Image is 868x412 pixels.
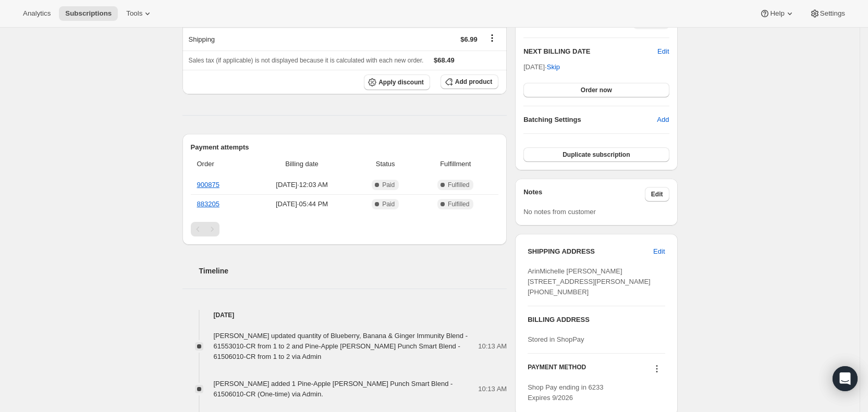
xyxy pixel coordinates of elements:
[523,208,596,216] span: No notes from customer
[441,74,498,89] button: Add product
[528,335,584,343] span: Stored in ShopPay
[364,74,430,90] button: Apply discount
[434,56,455,64] span: $68.49
[455,78,492,86] span: Add product
[182,310,507,320] h4: [DATE]
[523,63,560,71] span: [DATE] ·
[770,9,784,18] span: Help
[358,159,412,169] span: Status
[120,6,159,21] button: Tools
[382,181,395,189] span: Paid
[191,222,499,236] nav: Pagination
[753,6,801,21] button: Help
[23,9,51,18] span: Analytics
[523,83,669,97] button: Order now
[65,9,112,18] span: Subscriptions
[528,383,603,402] span: Shop Pay ending in 6233 Expires 9/2026
[189,57,424,64] span: Sales tax (if applicable) is not displayed because it is calculated with each new order.
[563,151,630,159] span: Duplicate subscription
[197,181,219,189] a: 900875
[541,59,566,76] button: Skip
[382,200,395,208] span: Paid
[191,153,249,176] th: Order
[460,35,478,43] span: $6.99
[448,181,469,189] span: Fulfilled
[581,86,612,94] span: Order now
[523,187,645,202] h3: Notes
[647,243,671,260] button: Edit
[214,380,453,398] span: [PERSON_NAME] added 1 Pine-Apple [PERSON_NAME] Punch Smart Blend - 61506010-CR (One-time) via Admin.
[547,62,560,72] span: Skip
[214,332,468,360] span: [PERSON_NAME] updated quantity of Blueberry, Banana & Ginger Immunity Blend - 61553010-CR from 1 ...
[833,366,858,391] div: Open Intercom Messenger
[59,6,118,21] button: Subscriptions
[478,384,507,394] span: 10:13 AM
[528,363,586,377] h3: PAYMENT METHOD
[528,246,653,257] h3: SHIPPING ADDRESS
[651,190,663,198] span: Edit
[803,6,851,21] button: Settings
[419,159,492,169] span: Fulfillment
[645,187,669,202] button: Edit
[651,111,675,128] button: Add
[528,267,651,296] span: ArinMichelle [PERSON_NAME] [STREET_ADDRESS][PERSON_NAME] [PHONE_NUMBER]
[657,46,669,57] button: Edit
[820,9,845,18] span: Settings
[126,9,142,18] span: Tools
[653,246,665,257] span: Edit
[523,46,657,57] h2: NEXT BILLING DATE
[252,199,352,209] span: [DATE] · 05:44 PM
[484,32,500,44] button: Shipping actions
[182,28,373,51] th: Shipping
[378,78,424,86] span: Apply discount
[523,147,669,162] button: Duplicate subscription
[197,200,219,208] a: 883205
[191,142,499,153] h2: Payment attempts
[17,6,57,21] button: Analytics
[252,159,352,169] span: Billing date
[657,115,669,125] span: Add
[478,341,507,352] span: 10:13 AM
[448,200,469,208] span: Fulfilled
[199,266,507,276] h2: Timeline
[252,180,352,190] span: [DATE] · 12:03 AM
[523,115,657,125] h6: Batching Settings
[528,315,665,325] h3: BILLING ADDRESS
